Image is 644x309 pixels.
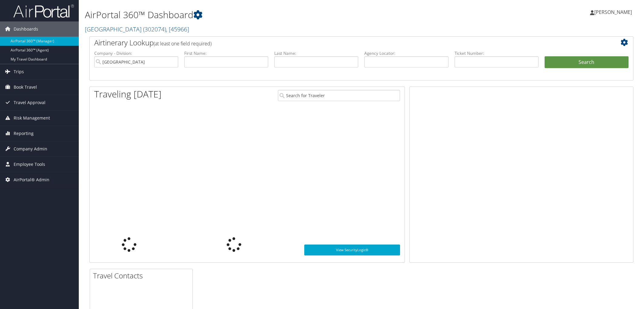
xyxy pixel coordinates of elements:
span: Trips [14,64,24,79]
span: Company Admin [14,141,47,156]
a: [GEOGRAPHIC_DATA] [85,25,189,33]
span: ( 302074 ) [143,25,166,33]
span: Dashboards [14,21,38,37]
label: First Name: [184,50,268,56]
label: Company - Division: [94,50,178,56]
span: Reporting [14,126,34,141]
input: Search for Traveler [278,90,400,101]
button: Search [545,56,629,68]
span: Book Travel [14,80,37,95]
label: Agency Locator: [364,50,448,56]
span: AirPortal® Admin [14,172,49,187]
a: [PERSON_NAME] [590,3,638,21]
span: (at least one field required) [154,40,212,47]
a: View SecurityLogic® [304,245,400,255]
label: Ticket Number: [455,50,539,56]
h1: AirPortal 360™ Dashboard [85,8,454,21]
h2: Travel Contacts [93,271,192,281]
span: Employee Tools [14,157,45,172]
img: airportal-logo.png [13,4,74,18]
span: Risk Management [14,110,50,126]
span: Travel Approval [14,95,45,110]
label: Last Name: [274,50,358,56]
span: [PERSON_NAME] [594,9,632,15]
span: , [ 45966 ] [166,25,189,33]
h2: Airtinerary Lookup [94,38,583,48]
h1: Traveling [DATE] [94,88,162,100]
